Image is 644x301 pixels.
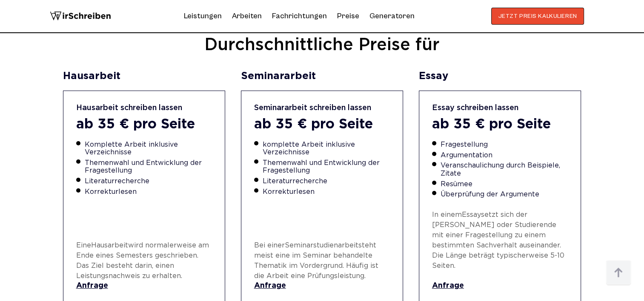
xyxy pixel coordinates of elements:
[272,9,327,23] a: Fachrichtungen
[254,117,390,133] div: ab 35 € pro Seite
[432,210,568,271] p: In einem setzt sich der [PERSON_NAME] oder Studierende mit einer Fragestellung zu einem bestimmte...
[419,71,581,82] div: Essay
[63,71,226,82] div: Hausarbeit
[76,281,212,290] a: Anfrage
[57,35,588,56] h2: Durchschnittliche Preise für
[241,71,404,82] div: Seminararbeit
[76,241,212,281] p: Eine wird normalerweise am Ende eines Semesters geschrieben. Das Ziel besteht darin, einen Leistu...
[369,9,415,23] a: Generatoren
[441,152,568,159] li: Argumentation
[76,104,212,113] div: Hausarbeit schreiben lassen
[76,117,212,133] div: ab 35 € pro Seite
[85,159,212,175] li: Themenwahl und Entwicklung der Fragestellung
[85,188,212,196] li: Korrekturlesen
[85,178,212,185] li: Literaturrecherche
[285,242,358,249] a: Seminarstudienarbeit
[441,162,568,178] li: Veranschaulichung durch Beispiele, Zitate
[606,260,631,286] img: button top
[441,141,568,149] li: Fragestellung
[254,281,390,290] a: Anfrage
[432,281,568,290] a: Anfrage
[432,117,568,133] div: ab 35 € pro Seite
[184,9,222,23] a: Leistungen
[254,241,390,281] p: Bei einer steht meist eine im Seminar behandelte Thematik im Vordergrund. Häufig ist die Arbeit e...
[432,104,568,113] div: Essay schreiben lassen
[441,181,568,188] li: Resümee
[254,104,390,113] div: Seminararbeit schreiben lassen
[263,141,390,157] li: komplette Arbeit inklusive Verzeichnisse
[263,159,390,175] li: Themenwahl und Entwicklung der Fragestellung
[50,8,111,25] img: logo wirschreiben
[85,141,212,157] li: Komplette Arbeit inklusive Verzeichnisse
[462,212,481,218] a: Essay
[91,242,128,249] a: Hausarbeit
[337,11,359,20] a: Preise
[263,188,390,196] li: Korrekturlesen
[263,178,390,185] li: Literaturrecherche
[232,9,262,23] a: Arbeiten
[491,8,584,25] button: JETZT PREIS KALKULIEREN
[441,191,568,199] li: Überprüfung der Argumente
